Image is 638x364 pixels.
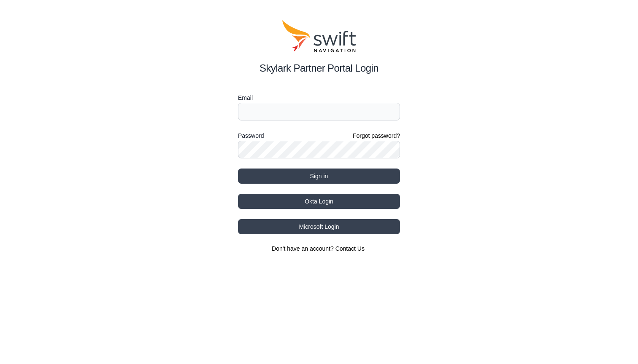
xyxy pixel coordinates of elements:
label: Email [238,93,400,103]
button: Okta Login [238,194,400,209]
label: Password [238,131,264,141]
button: Sign in [238,169,400,184]
a: Contact Us [335,245,365,252]
a: Forgot password? [353,131,400,140]
button: Microsoft Login [238,219,400,234]
section: Don't have an account? [238,244,400,253]
h2: Skylark Partner Portal Login [238,61,400,76]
